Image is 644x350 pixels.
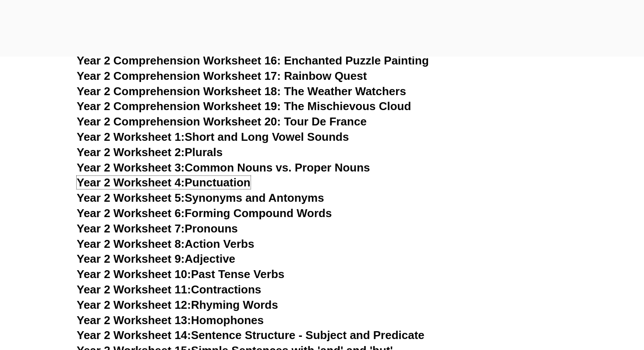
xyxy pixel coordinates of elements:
[77,329,191,342] span: Year 2 Worksheet 14:
[77,130,349,143] a: Year 2 Worksheet 1:Short and Long Vowel Sounds
[77,161,185,174] span: Year 2 Worksheet 3:
[77,191,324,204] a: Year 2 Worksheet 5:Synonyms and Antonyms
[77,298,191,311] span: Year 2 Worksheet 12:
[77,268,191,281] span: Year 2 Worksheet 10:
[77,115,367,128] a: Year 2 Comprehension Worksheet 20: Tour De France
[77,130,185,143] span: Year 2 Worksheet 1:
[77,237,185,250] span: Year 2 Worksheet 8:
[77,283,191,296] span: Year 2 Worksheet 11:
[77,222,185,235] span: Year 2 Worksheet 7:
[77,69,367,82] a: Year 2 Comprehension Worksheet 17: Rainbow Quest
[77,283,261,296] a: Year 2 Worksheet 11:Contractions
[77,329,425,342] a: Year 2 Worksheet 14:Sentence Structure - Subject and Predicate
[77,268,284,281] a: Year 2 Worksheet 10:Past Tense Verbs
[77,207,185,220] span: Year 2 Worksheet 6:
[77,237,254,250] a: Year 2 Worksheet 8:Action Verbs
[77,314,264,327] a: Year 2 Worksheet 13:Homophones
[77,100,411,113] a: Year 2 Comprehension Worksheet 19: The Mischievous Cloud
[77,314,191,327] span: Year 2 Worksheet 13:
[77,176,185,189] span: Year 2 Worksheet 4:
[494,251,644,350] iframe: Chat Widget
[77,146,185,159] span: Year 2 Worksheet 2:
[77,207,332,220] a: Year 2 Worksheet 6:Forming Compound Words
[77,191,185,204] span: Year 2 Worksheet 5:
[77,146,223,159] a: Year 2 Worksheet 2:Plurals
[77,252,235,265] a: Year 2 Worksheet 9:Adjective
[77,298,278,311] a: Year 2 Worksheet 12:Rhyming Words
[77,176,251,189] a: Year 2 Worksheet 4:Punctuation
[77,252,185,265] span: Year 2 Worksheet 9:
[77,222,238,235] a: Year 2 Worksheet 7:Pronouns
[77,54,429,67] a: Year 2 Comprehension Worksheet 16: Enchanted Puzzle Painting
[77,161,370,174] a: Year 2 Worksheet 3:Common Nouns vs. Proper Nouns
[77,85,406,98] a: Year 2 Comprehension Worksheet 18: The Weather Watchers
